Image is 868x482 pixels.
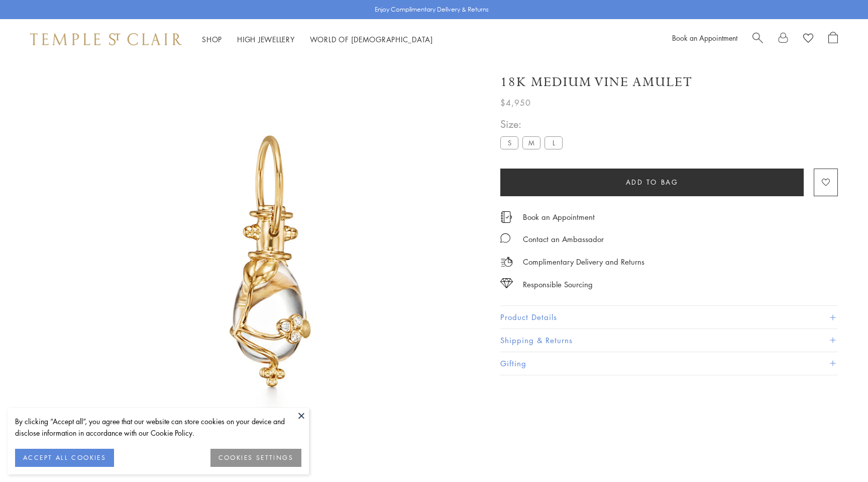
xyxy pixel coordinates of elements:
img: MessageIcon-01_2.svg [500,233,510,243]
nav: Main navigation [202,33,433,46]
label: L [545,136,563,149]
img: Temple St. Clair [30,33,182,45]
a: Book an Appointment [523,211,595,222]
button: Gifting [500,352,838,375]
button: Shipping & Returns [500,329,838,352]
a: Search [752,32,763,47]
p: Enjoy Complimentary Delivery & Returns [375,5,489,15]
button: ACCEPT ALL COOKIES [15,449,114,467]
a: ShopShop [202,34,222,44]
label: S [500,136,518,149]
div: Responsible Sourcing [523,278,593,291]
div: By clicking “Accept all”, you agree that our website can store cookies on your device and disclos... [15,416,301,439]
label: M [522,136,540,149]
button: COOKIES SETTINGS [210,449,301,467]
img: icon_appointment.svg [500,211,512,223]
div: Contact an Ambassador [523,233,604,246]
span: $4,950 [500,96,531,109]
img: P51816-E11VINE [65,59,476,471]
span: Size: [500,116,567,132]
img: icon_sourcing.svg [500,278,513,288]
a: View Wishlist [803,32,813,47]
a: High JewelleryHigh Jewellery [237,34,295,44]
button: Add to bag [500,169,804,196]
a: World of [DEMOGRAPHIC_DATA]World of [DEMOGRAPHIC_DATA] [310,34,433,44]
h1: 18K Medium Vine Amulet [500,73,693,91]
a: Open Shopping Bag [828,32,838,47]
a: Book an Appointment [672,33,737,43]
p: Complimentary Delivery and Returns [523,256,644,268]
button: Product Details [500,306,838,329]
span: Add to bag [626,177,679,188]
img: icon_delivery.svg [500,256,513,268]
